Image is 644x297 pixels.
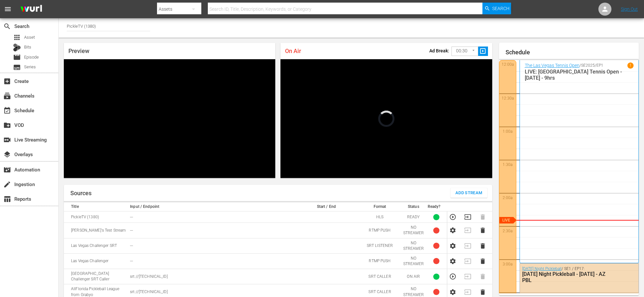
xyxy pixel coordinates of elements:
[621,7,638,12] a: Sign Out
[3,121,11,129] span: VOD
[429,48,449,53] p: Ad Break:
[455,189,482,197] span: Add Stream
[506,49,639,56] h1: Schedule
[451,188,487,198] button: Add Stream
[479,242,486,250] button: Delete
[130,274,292,279] p: srt://[TECHNICAL_ID]
[64,202,128,211] th: Title
[358,269,401,284] td: SRT CALLER
[449,289,456,296] button: Configure
[70,190,92,196] h1: Sources
[581,63,596,68] p: SE2025 /
[128,238,294,253] td: ---
[128,253,294,269] td: ---
[449,242,456,250] button: Configure
[3,92,11,100] span: Channels
[525,69,634,81] p: LIVE: [GEOGRAPHIC_DATA] Tennis Open - [DATE] - 9hrs
[13,53,21,61] span: Episode
[3,22,11,30] span: Search
[492,3,509,14] span: Search
[64,269,128,284] td: [GEOGRAPHIC_DATA] Challenger SRT Caller
[401,211,426,223] td: READY
[596,63,603,68] p: EP1
[401,238,426,253] td: NO STREAMER
[4,5,12,13] span: menu
[449,273,456,280] button: Preview Stream
[13,63,21,71] span: Series
[401,223,426,238] td: NO STREAMER
[128,202,294,211] th: Input / Endpoint
[3,77,11,85] span: Create
[128,211,294,223] td: ---
[24,54,39,61] span: Episode
[525,63,580,68] a: The Las Vegas Tennis Open
[358,211,401,223] td: HLS
[522,271,606,283] div: [DATE] Night Pickleball - [DATE] - AZ PBL
[401,202,426,211] th: Status
[401,253,426,269] td: NO STREAMER
[13,34,21,41] span: Asset
[13,44,21,51] div: Bits
[3,136,11,144] span: Live Streaming
[479,289,486,296] button: Delete
[449,213,456,221] button: Preview Stream
[64,211,128,223] td: PickleTV (1380)
[426,202,447,211] th: Ready?
[68,47,89,54] span: Preview
[401,269,426,284] td: ON AIR
[629,63,632,68] p: 1
[3,195,11,203] span: Reports
[16,2,47,17] img: ans4CAIJ8jUAAAAAAAAAAAAAAAAAAAAAAAAgQb4GAAAAAAAAAAAAAAAAAAAAAAAAJMjXAAAAAAAAAAAAAAAAAAAAAAAAgAT5G...
[580,63,581,68] p: /
[24,34,35,41] span: Asset
[451,45,478,57] div: 00:30
[449,227,456,234] button: Configure
[3,181,11,188] span: Ingestion
[64,223,128,238] td: [PERSON_NAME]'s Test Stream
[128,223,294,238] td: ---
[358,202,401,211] th: Format
[3,151,11,158] span: Overlays
[479,227,486,234] button: Delete
[64,238,128,253] td: Las Vegas Challenger SRT
[285,47,301,54] span: On Air
[130,289,292,295] p: srt://[TECHNICAL_ID]
[64,59,275,178] div: Video Player
[449,258,456,265] button: Configure
[358,223,401,238] td: RTMP PUSH
[482,3,511,14] button: Search
[358,238,401,253] td: SRT LISTENER
[294,202,358,211] th: Start / End
[64,253,128,269] td: Las Vegas Challenger
[24,64,36,70] span: Series
[522,266,562,271] a: [DATE] Night Pickleball
[280,59,492,178] div: Video Player
[358,253,401,269] td: RTMP PUSH
[522,266,606,283] div: / SE1 / EP17:
[3,107,11,115] span: Schedule
[479,258,486,265] button: Delete
[24,44,31,50] span: Bits
[464,213,471,221] button: Transition
[3,166,11,174] span: Automation
[479,47,487,55] span: slideshow_sharp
